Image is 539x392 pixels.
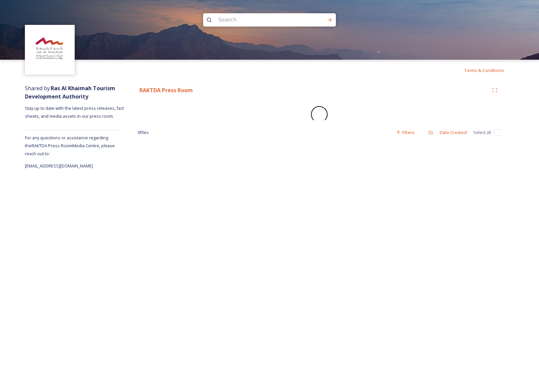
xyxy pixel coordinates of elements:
[436,126,470,139] div: Date Created
[138,129,149,136] span: 0 file s
[25,85,115,100] span: Shared by:
[215,13,306,27] input: Search
[25,105,125,119] span: Stay up to date with the latest press releases, fact sheets, and media assets in our press room.
[26,26,74,74] img: Logo_RAKTDA_RGB-01.png
[473,129,491,136] span: Select all
[139,87,193,94] strong: RAKTDA Press Room
[25,135,115,157] span: For any questions or assistance regarding the RAKTDA Press Room Media Centre, please reach out to:
[393,126,418,139] div: Filters
[464,67,504,73] span: Terms & Conditions
[25,163,93,169] span: [EMAIL_ADDRESS][DOMAIN_NAME]
[464,66,514,74] a: Terms & Conditions
[25,85,115,100] strong: Ras Al Khaimah Tourism Development Authority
